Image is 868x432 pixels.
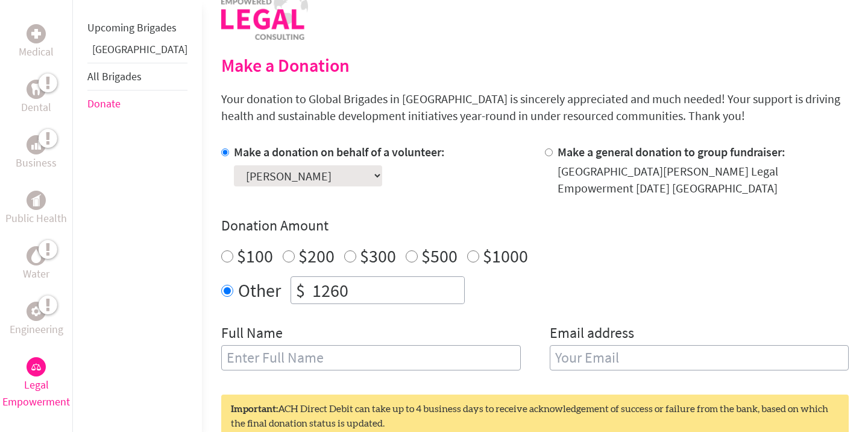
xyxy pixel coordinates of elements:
[221,216,849,235] h4: Donation Amount
[5,191,67,227] a: Public HealthPublic Health
[87,41,187,63] li: Greece
[87,69,142,83] a: All Brigades
[27,191,46,210] div: Public Health
[310,277,464,303] input: Enter Amount
[31,307,41,316] img: Engineering
[23,265,49,282] p: Water
[550,345,849,370] input: Your Email
[19,43,54,60] p: Medical
[221,323,283,345] label: Full Name
[27,302,46,321] div: Engineering
[16,154,57,171] p: Business
[31,140,41,150] img: Business
[31,83,41,95] img: Dental
[87,14,187,41] li: Upcoming Brigades
[550,323,634,345] label: Email address
[558,144,785,159] label: Make a general donation to group fundraiser:
[231,404,278,414] strong: Important:
[10,321,63,338] p: Engineering
[221,54,849,76] h2: Make a Donation
[87,97,121,110] a: Donate
[558,163,849,197] div: [GEOGRAPHIC_DATA][PERSON_NAME] Legal Empowerment [DATE] [GEOGRAPHIC_DATA]
[21,99,51,116] p: Dental
[16,135,57,171] a: BusinessBusiness
[21,80,51,116] a: DentalDental
[2,376,70,410] p: Legal Empowerment
[31,194,41,206] img: Public Health
[87,91,187,117] li: Donate
[237,244,273,267] label: $100
[421,244,458,267] label: $500
[27,357,46,376] div: Legal Empowerment
[19,24,54,60] a: MedicalMedical
[483,244,528,267] label: $1000
[291,277,310,303] div: $
[27,80,46,99] div: Dental
[31,363,41,370] img: Legal Empowerment
[5,210,67,227] p: Public Health
[360,244,396,267] label: $300
[10,302,63,338] a: EngineeringEngineering
[27,135,46,154] div: Business
[87,63,187,91] li: All Brigades
[221,91,849,124] p: Your donation to Global Brigades in [GEOGRAPHIC_DATA] is sincerely appreciated and much needed! Y...
[27,24,46,43] div: Medical
[87,21,177,34] a: Upcoming Brigades
[298,244,335,267] label: $200
[31,29,41,39] img: Medical
[23,246,49,282] a: WaterWater
[221,345,521,370] input: Enter Full Name
[31,249,41,262] img: Water
[234,144,445,159] label: Make a donation on behalf of a volunteer:
[238,276,281,304] label: Other
[27,246,46,265] div: Water
[2,357,70,410] a: Legal EmpowermentLegal Empowerment
[92,42,187,56] a: [GEOGRAPHIC_DATA]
